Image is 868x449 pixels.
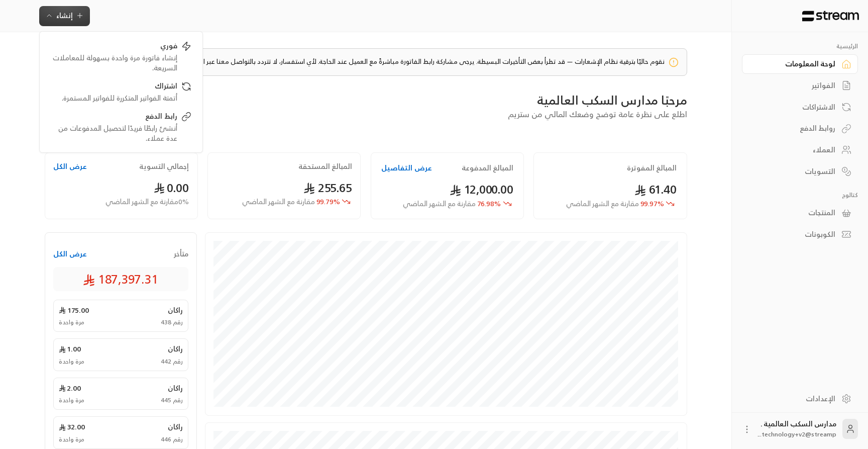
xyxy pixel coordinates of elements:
[381,163,432,173] button: عرض التفاصيل
[801,11,860,22] img: Logo
[754,59,835,69] div: لوحة المعلومات
[154,177,189,198] span: 0.00
[758,419,836,439] div: مدارس السكب العالمية .
[742,76,858,96] a: الفواتير
[59,383,81,393] span: 2.00
[51,81,177,93] div: اشتراك
[742,54,858,74] a: لوحة المعلومات
[168,344,183,354] span: راكان
[754,80,835,91] div: الفواتير
[450,179,513,200] span: 12,000.00
[566,199,664,209] span: 99.97 %
[742,97,858,117] a: الاشتراكات
[161,318,183,326] span: رقم 438
[754,123,835,133] div: روابط الدفع
[742,42,858,50] p: الرئيسية
[59,396,84,404] span: مرة واحدة
[83,271,158,287] span: 187,397.31
[168,305,183,315] span: راكان
[754,145,835,155] div: العملاء
[59,357,84,366] span: مرة واحدة
[161,435,183,443] span: رقم 446
[59,305,89,315] span: 175.00
[742,140,858,160] a: العملاء
[242,195,315,208] span: مقارنة مع الشهر الماضي
[53,249,87,259] button: عرض الكل
[566,197,639,210] span: مقارنة مع الشهر الماضي
[754,166,835,176] div: التسويات
[754,208,835,218] div: المنتجات
[139,161,189,171] h2: إجمالي التسوية
[742,225,858,244] a: الكوبونات
[303,177,352,198] span: 255.65
[51,53,177,73] div: إنشاء فاتورة مرة واحدة بسهولة للمعاملات السريعة.
[462,163,513,173] h2: المبالغ المدفوعة
[105,197,189,207] span: 0 % مقارنة مع الشهر الماضي
[168,383,183,393] span: راكان
[45,92,687,108] div: مرحبًا مدارس السكب العالمية
[46,77,196,107] a: اشتراكأتمتة الفواتير المتكررة للفواتير المستمرة.
[81,56,665,67] span: نقوم حاليًا بترقية نظام الإشعارات — قد تطرأ بعض التأخيرات البسيطة. يرجى مشاركة رابط الفاتورة مباش...
[627,163,677,173] h2: المبالغ المفوترة
[168,422,183,432] span: راكان
[59,344,81,354] span: 1.00
[634,179,677,200] span: 61.40
[403,199,501,209] span: 76.98 %
[46,107,196,147] a: رابط الدفعأنشئ رابطًا فريدًا لتحصيل المدفوعات من عدة عملاء.
[46,37,196,77] a: فوريإنشاء فاتورة مرة واحدة بسهولة للمعاملات السريعة.
[59,422,85,432] span: 32.00
[403,197,476,210] span: مقارنة مع الشهر الماضي
[298,161,352,171] h2: المبالغ المستحقة
[53,161,87,171] button: عرض الكل
[742,203,858,223] a: المنتجات
[242,197,340,207] span: 99.79 %
[51,123,177,143] div: أنشئ رابطًا فريدًا لتحصيل المدفوعات من عدة عملاء.
[754,102,835,112] div: الاشتراكات
[758,429,836,439] span: technology+v2@streamp...
[742,389,858,408] a: الإعدادات
[742,161,858,181] a: التسويات
[161,396,183,404] span: رقم 445
[59,435,84,443] span: مرة واحدة
[51,41,177,53] div: فوري
[754,394,835,404] div: الإعدادات
[51,93,177,103] div: أتمتة الفواتير المتكررة للفواتير المستمرة.
[56,9,73,22] span: إنشاء
[59,318,84,326] span: مرة واحدة
[51,111,177,123] div: رابط الدفع
[39,6,90,26] button: إنشاء
[754,229,835,239] div: الكوبونات
[742,119,858,138] a: روابط الدفع
[508,107,687,121] span: اطلع على نظرة عامة توضح وضعك المالي من ستريم
[161,357,183,366] span: رقم 442
[174,249,188,259] span: متأخر
[742,191,858,199] p: كتالوج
